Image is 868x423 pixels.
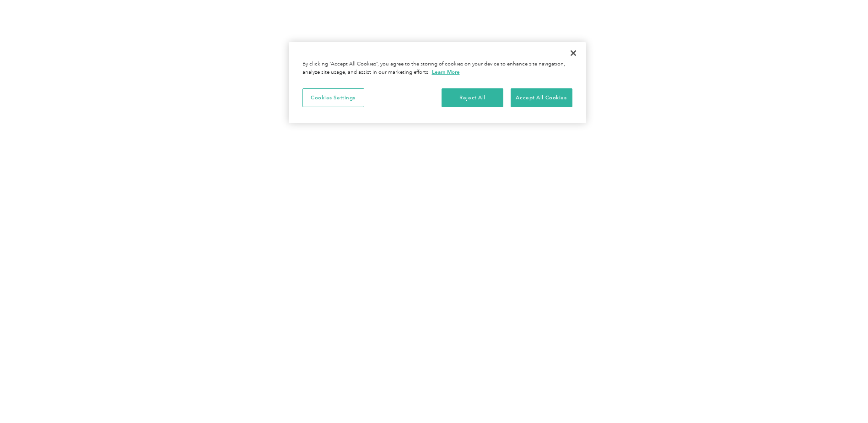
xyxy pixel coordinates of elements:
[432,69,460,75] a: More information about your privacy, opens in a new tab
[302,88,364,108] button: Cookies Settings
[511,88,572,108] button: Accept All Cookies
[289,42,586,123] div: Privacy
[302,60,572,76] div: By clicking “Accept All Cookies”, you agree to the storing of cookies on your device to enhance s...
[442,88,503,108] button: Reject All
[289,42,586,123] div: Cookie banner
[563,43,583,63] button: Close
